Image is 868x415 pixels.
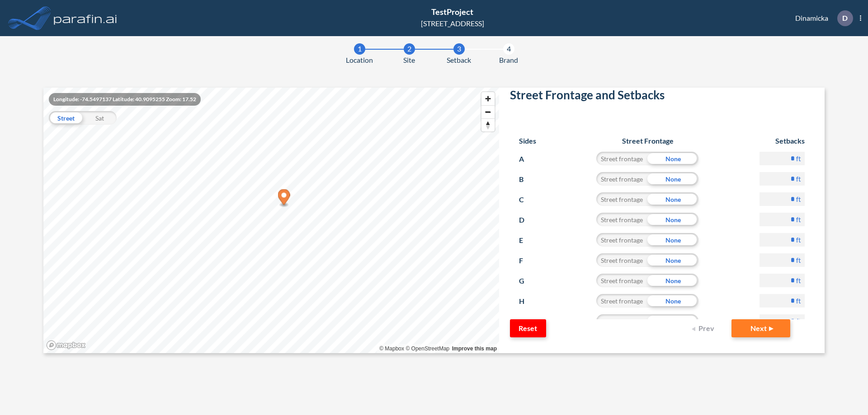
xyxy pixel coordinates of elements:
[519,274,536,288] p: G
[510,319,546,337] button: Reset
[481,105,495,118] button: Zoom out
[519,253,536,268] p: F
[796,235,801,244] label: ft
[453,43,465,55] div: 3
[596,274,647,287] div: Street frontage
[796,195,801,204] label: ft
[519,233,536,247] p: E
[647,192,698,206] div: None
[519,152,536,166] p: A
[481,92,495,105] button: Zoom in
[596,314,647,328] div: Street frontage
[596,213,647,226] div: Street frontage
[596,294,647,308] div: Street frontage
[404,43,415,55] div: 2
[431,7,473,17] span: TestProject
[49,111,83,125] div: Street
[796,154,801,163] label: ft
[499,55,518,65] span: Brand
[354,43,365,55] div: 1
[403,55,415,65] span: Site
[52,9,119,27] img: logo
[647,233,698,247] div: None
[842,14,848,22] p: D
[647,253,698,267] div: None
[346,55,373,65] span: Location
[796,296,801,305] label: ft
[647,314,698,328] div: None
[519,192,536,207] p: C
[43,88,499,353] canvas: Map
[647,152,698,165] div: None
[503,43,514,55] div: 4
[596,233,647,247] div: Street frontage
[647,294,698,308] div: None
[519,314,536,329] p: I
[759,136,805,145] h6: Setbacks
[481,106,495,118] span: Zoom out
[421,18,484,29] div: [STREET_ADDRESS]
[49,93,201,106] div: Longitude: -74.5497137 Latitude: 40.9095255 Zoom: 17.52
[519,172,536,187] p: B
[796,317,801,326] label: ft
[447,55,471,65] span: Setback
[796,276,801,285] label: ft
[796,256,801,265] label: ft
[519,294,536,308] p: H
[596,172,647,186] div: Street frontage
[596,253,647,267] div: Street frontage
[782,10,861,26] div: Dinamicka
[452,345,497,352] a: Improve this map
[519,136,536,145] h6: Sides
[647,213,698,226] div: None
[647,274,698,287] div: None
[406,345,449,352] a: OpenStreetMap
[519,213,536,227] p: D
[481,118,495,131] button: Reset bearing to north
[731,319,790,337] button: Next
[278,189,290,208] div: Map marker
[796,215,801,224] label: ft
[596,152,647,165] div: Street frontage
[46,340,86,350] a: Mapbox homepage
[379,345,404,352] a: Mapbox
[83,111,117,125] div: Sat
[510,88,814,106] h2: Street Frontage and Setbacks
[588,136,708,145] h6: Street Frontage
[596,192,647,206] div: Street frontage
[647,172,698,186] div: None
[796,174,801,183] label: ft
[686,319,722,337] button: Prev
